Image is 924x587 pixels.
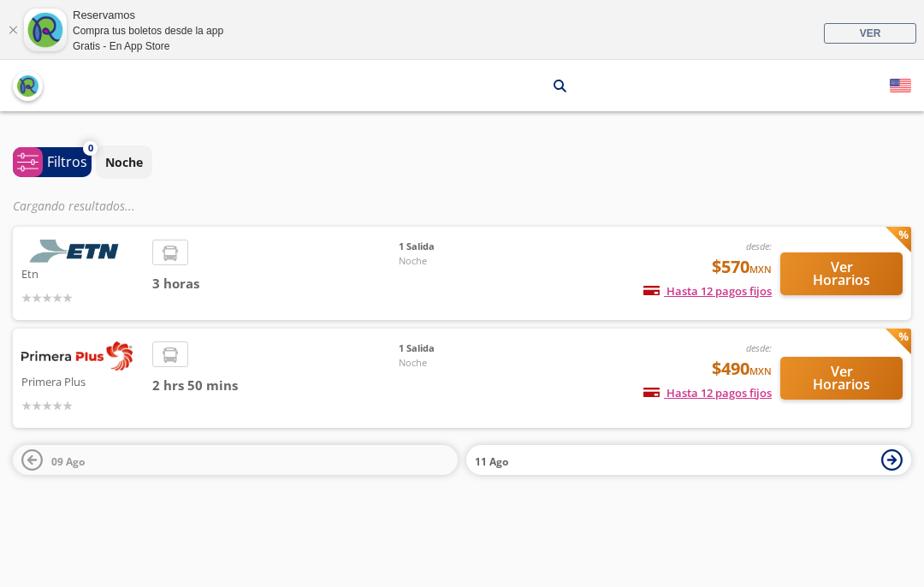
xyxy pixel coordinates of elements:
[712,356,772,382] span: $490
[21,341,133,371] img: Primera Plus
[105,153,143,171] p: Noche
[399,341,518,356] span: 1 Salida
[749,365,772,377] small: MXN
[780,252,903,295] button: Ver Horarios
[13,71,43,101] button: back
[13,445,458,475] button: 09 Ago
[51,454,85,469] span: 09 Ago
[643,283,772,299] span: Hasta 12 pagos fijos
[643,385,772,400] span: Hasta 12 pagos fijos
[73,23,223,39] div: Compra tus boletos desde la app
[466,445,911,475] button: 11 Ago
[890,75,911,97] button: English
[88,141,93,156] span: 0
[475,454,508,469] span: 11 Ago
[780,357,903,400] button: Ver Horarios
[860,27,881,39] span: VER
[21,263,144,283] p: Etn
[21,371,144,391] p: Primera Plus
[399,254,518,269] span: Noche
[96,145,152,179] button: Noche
[362,77,391,95] p: León
[746,240,772,252] em: desde:
[73,7,223,24] div: Reservamos
[8,25,18,35] a: Cerrar
[152,274,400,293] span: 3 horas
[399,240,518,254] span: 1 Salida
[399,356,518,371] span: Noche
[73,39,223,54] div: Gratis - En App Store
[712,254,772,280] span: $570
[412,77,541,95] p: [GEOGRAPHIC_DATA][PERSON_NAME]
[746,341,772,354] em: desde:
[152,376,400,395] span: 2 hrs 50 mins
[13,198,135,214] em: Cargando resultados ...
[47,151,87,172] p: Filtros
[749,263,772,276] small: MXN
[13,147,92,177] button: 0Filtros
[824,23,916,44] a: VER
[21,240,133,263] img: Etn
